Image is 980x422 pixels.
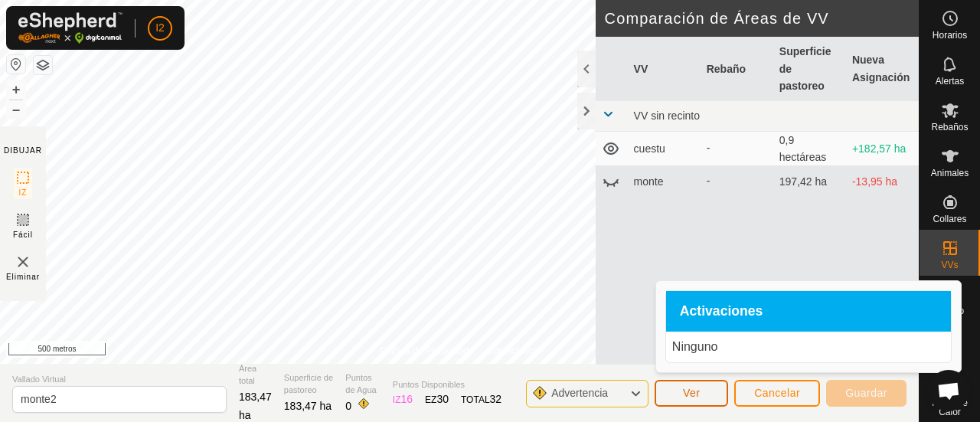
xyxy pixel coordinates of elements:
[7,100,25,119] button: –
[6,273,40,281] font: Eliminar
[931,168,969,178] font: Animales
[779,134,826,163] font: 0,9 hectáreas
[933,214,966,224] font: Collares
[34,56,52,74] button: Capas del Mapa
[12,101,20,117] font: –
[461,394,490,405] font: TOTAL
[852,175,897,188] font: -13,95 ha
[381,345,469,356] font: Política de Privacidad
[655,380,728,407] button: Ver
[13,231,33,239] font: Fácil
[284,400,332,412] font: 183,47 ha
[436,393,449,405] font: 30
[845,387,887,399] font: Guardar
[852,54,910,83] font: Nueva Asignación
[155,21,165,34] font: I2
[487,345,538,356] font: Contáctenos
[754,387,800,399] font: Cancelar
[707,142,710,154] font: -
[928,370,969,411] div: Chat abierto
[680,303,763,319] font: Activaciones
[18,12,122,44] img: Logotipo de Gallagher
[707,175,710,187] font: -
[683,387,701,399] font: Ver
[852,142,906,155] font: +182,57 ha
[634,175,664,188] font: monte
[779,175,827,188] font: 197,42 ha
[401,393,413,405] font: 16
[239,391,272,421] font: 183,47 ha
[14,253,32,271] img: VV
[634,142,665,155] font: cuestu
[734,380,820,407] button: Cancelar
[12,81,21,97] font: +
[345,400,351,412] font: 0
[7,80,25,99] button: +
[931,122,968,132] font: Rebaños
[7,55,25,74] button: Restablecer Mapa
[932,397,968,417] font: Mapa de Calor
[381,344,469,358] a: Política de Privacidad
[634,110,700,122] font: VV sin recinto
[936,76,964,87] font: Alertas
[345,373,376,395] font: Puntos de Agua
[826,380,906,407] button: Guardar
[941,260,958,270] font: VVs
[634,62,648,74] font: VV
[393,394,401,405] font: IZ
[490,393,502,405] font: 32
[933,30,967,41] font: Horarios
[779,45,831,91] font: Superficie de pastoreo
[707,62,746,74] font: Rebaño
[284,373,333,395] font: Superficie de pastoreo
[19,188,28,197] font: IZ
[605,10,829,27] font: Comparación de Áreas de VV
[672,340,718,353] font: Ninguno
[551,387,608,399] font: Advertencia
[425,394,436,405] font: EZ
[12,375,66,384] font: Vallado Virtual
[393,380,465,389] font: Puntos Disponibles
[4,146,42,155] font: DIBUJAR
[487,344,538,358] a: Contáctenos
